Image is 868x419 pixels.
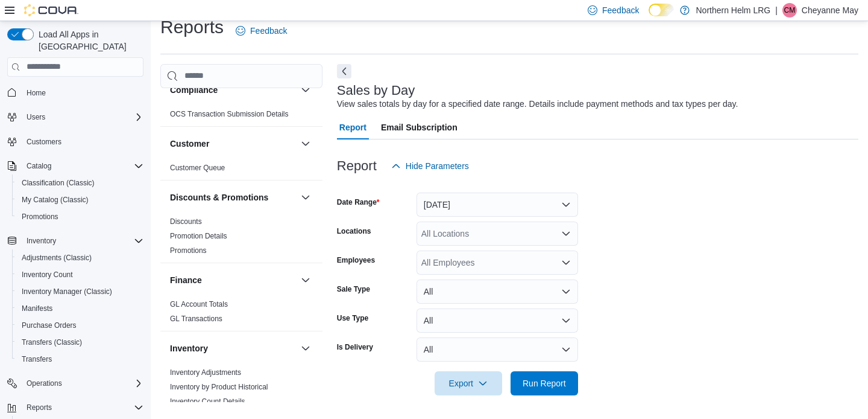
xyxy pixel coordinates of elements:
a: My Catalog (Classic) [17,193,93,207]
h3: Finance [170,274,202,286]
button: Export [435,371,502,395]
a: Inventory Manager (Classic) [17,284,117,299]
button: Reports [22,400,57,415]
div: View sales totals by day for a specified date range. Details include payment methods and tax type... [337,98,738,110]
span: Adjustments (Classic) [22,253,92,263]
a: Customers [22,135,66,149]
button: All [417,309,578,333]
button: Catalog [22,159,56,173]
span: Transfers (Classic) [22,337,82,347]
button: Discounts & Promotions [170,191,296,203]
p: Cheyanne May [802,3,858,18]
span: My Catalog (Classic) [22,195,89,205]
span: Inventory [27,236,56,246]
button: Finance [298,273,313,287]
h3: Customer [170,138,209,150]
img: Cova [24,4,78,16]
span: Customers [27,137,61,147]
a: Inventory Count [17,267,78,282]
button: Inventory [2,232,148,249]
span: Email Subscription [381,115,458,139]
h3: Compliance [170,84,218,96]
span: CM [784,3,795,18]
span: Reports [27,403,52,412]
button: Users [22,110,50,124]
a: Transfers (Classic) [17,335,87,350]
a: Inventory Count Details [170,397,245,406]
button: Promotions [12,208,148,225]
button: Inventory [298,341,313,356]
h3: Discounts & Promotions [170,191,268,203]
span: Classification (Classic) [17,176,143,190]
span: Inventory Manager (Classic) [22,287,112,296]
a: Classification (Classic) [17,176,99,190]
button: Manifests [12,300,148,317]
a: Customer Queue [170,164,225,172]
div: Customer [160,161,322,180]
button: Users [2,109,148,126]
button: Customers [2,133,148,150]
a: Promotions [17,210,63,224]
span: Load All Apps in [GEOGRAPHIC_DATA] [34,28,143,53]
span: Transfers [17,352,143,366]
button: Next [337,64,351,78]
button: Hide Parameters [386,154,474,178]
button: [DATE] [417,193,578,217]
span: Transfers [22,354,52,364]
span: Manifests [17,301,143,316]
label: Is Delivery [337,342,373,352]
button: Catalog [2,158,148,174]
span: Purchase Orders [22,321,77,330]
button: Run Report [511,371,578,395]
span: Transfers (Classic) [17,335,143,350]
a: Home [22,86,51,100]
a: Feedback [231,19,292,43]
label: Use Type [337,313,368,323]
h3: Report [337,159,377,173]
span: Hide Parameters [406,160,469,172]
button: Transfers [12,351,148,368]
span: My Catalog (Classic) [17,193,143,207]
span: Export [442,371,495,395]
span: Classification (Classic) [22,178,95,188]
span: Operations [22,376,143,391]
h3: Inventory [170,342,208,354]
div: Finance [160,297,322,331]
button: Home [2,84,148,101]
span: Report [339,115,366,139]
button: Classification (Classic) [12,174,148,191]
div: Compliance [160,107,322,126]
a: GL Account Totals [170,300,228,309]
label: Locations [337,226,371,236]
button: Finance [170,274,296,286]
label: Date Range [337,197,380,207]
span: Promotions [17,210,143,224]
button: Open list of options [561,258,571,267]
a: GL Transactions [170,315,222,323]
span: Adjustments (Classic) [17,251,143,265]
button: My Catalog (Classic) [12,191,148,208]
button: Open list of options [561,229,571,238]
button: Inventory [22,234,61,248]
a: Manifests [17,301,57,316]
a: Promotions [170,246,207,255]
button: Reports [2,399,148,416]
button: Compliance [170,84,296,96]
span: Inventory Count [17,267,143,282]
span: Inventory Manager (Classic) [17,284,143,299]
button: Inventory Manager (Classic) [12,283,148,300]
span: Catalog [27,161,51,171]
button: Compliance [298,83,313,97]
h3: Sales by Day [337,83,415,98]
span: Purchase Orders [17,318,143,333]
button: All [417,337,578,362]
a: Inventory by Product Historical [170,383,268,391]
span: Run Report [523,377,566,389]
button: Transfers (Classic) [12,334,148,351]
a: Adjustments (Classic) [17,251,96,265]
span: Manifests [22,304,52,313]
p: | [775,3,778,18]
button: Adjustments (Classic) [12,249,148,266]
span: Catalog [22,159,143,173]
button: Purchase Orders [12,317,148,334]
